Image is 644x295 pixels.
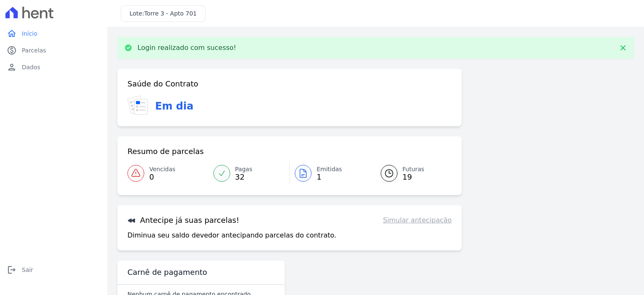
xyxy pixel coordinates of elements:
[371,162,452,185] a: Futuras 19
[130,9,197,18] h3: Lote:
[138,44,236,52] p: Login realizado com sucesso!
[149,174,175,180] span: 0
[3,261,104,278] a: logoutSair
[235,174,252,180] span: 32
[383,215,452,225] a: Simular antecipação
[208,162,290,185] a: Pagas 32
[3,42,104,59] a: paidParcelas
[127,146,204,157] h3: Resumo de parcelas
[144,10,197,17] span: Torre 3 - Apto 701
[22,29,37,38] span: Início
[127,79,198,89] h3: Saúde do Contrato
[127,230,336,240] p: Diminua seu saldo devedor antecipando parcelas do contrato.
[317,174,342,180] span: 1
[22,46,46,55] span: Parcelas
[7,29,17,39] i: home
[402,165,424,174] span: Futuras
[402,174,424,180] span: 19
[127,215,239,225] h3: Antecipe já suas parcelas!
[3,59,104,76] a: personDados
[290,162,371,185] a: Emitidas 1
[317,165,342,174] span: Emitidas
[155,99,193,114] h3: Em dia
[3,25,104,42] a: homeInício
[7,62,17,72] i: person
[149,165,175,174] span: Vencidas
[127,267,207,277] h3: Carnê de pagamento
[7,265,17,275] i: logout
[7,45,17,55] i: paid
[22,266,33,274] span: Sair
[127,162,208,185] a: Vencidas 0
[22,63,40,71] span: Dados
[235,165,252,174] span: Pagas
